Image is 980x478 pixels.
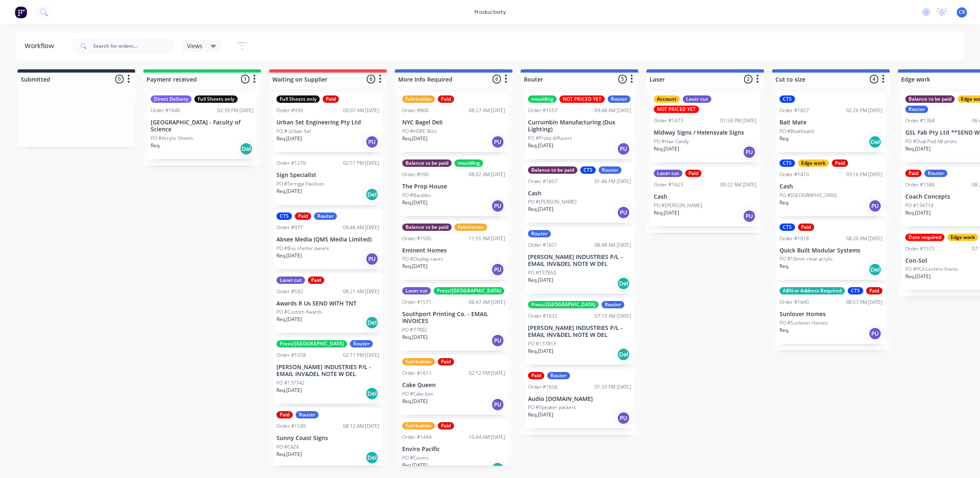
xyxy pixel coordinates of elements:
[151,119,254,133] p: [GEOGRAPHIC_DATA] - Faculty of Science
[276,411,293,418] div: Paid
[273,337,383,404] div: Press/[GEOGRAPHIC_DATA]RouterOrder #155802:11 PM [DATE][PERSON_NAME] INDUSTRIES P/L - EMAIL INV&D...
[654,129,757,136] p: Midway Signs / Helensvale Signs
[528,312,557,320] div: Order #1632
[905,209,931,217] p: Req. [DATE]
[402,171,429,178] div: Order #590
[469,171,505,178] div: 08:02 AM [DATE]
[402,235,432,242] div: Order #1505
[776,92,886,152] div: CTSOrder #165702:26 PM [DATE]Bait MatePO #BoatboardReq.Del
[491,334,504,347] div: PU
[438,95,454,103] div: Paid
[24,41,58,51] div: Workflow
[780,199,789,206] p: Req.
[798,224,814,231] div: Paid
[528,372,544,379] div: Paid
[276,224,303,231] div: Order #977
[528,383,557,391] div: Order #1656
[776,220,886,280] div: CTSPaidOrder #161808:20 AM [DATE]Quick Built Modular SystemsPO #10mm clear acrylicReq.Del
[454,159,483,167] div: moulding
[402,370,432,377] div: Order #1611
[685,170,702,177] div: Paid
[650,166,760,226] div: Laser cutPaidOrder #162309:22 AM [DATE]CashPO #[PERSON_NAME]Req.[DATE]PU
[905,95,955,103] div: Balance to be paid
[402,287,431,294] div: Laser cut
[525,92,634,159] div: mouldingNOT PRICED YETRouterOrder #155709:48 AM [DATE]Currumbin Manufacturing (Dux Lighting)PO #P...
[273,92,383,152] div: Full Sheets onlyPaidOrder #93009:07 AM [DATE]Urban Set Engineering Pty LtdPO # Urban SetReq.[DATE]PU
[905,245,935,252] div: Order #1573
[402,263,428,270] p: Req. [DATE]
[402,128,437,135] p: PO #HDPE Bins
[780,159,795,167] div: CTS
[438,422,454,429] div: Paid
[402,326,428,334] p: PO #77892
[780,235,809,242] div: Order #1618
[343,352,379,359] div: 02:11 PM [DATE]
[402,358,435,365] div: Fabrication
[276,188,302,195] p: Req. [DATE]
[402,462,428,469] p: Req. [DATE]
[402,135,428,142] p: Req. [DATE]
[343,288,379,295] div: 08:21 AM [DATE]
[402,446,505,453] p: Enviro Pacific
[869,327,882,340] div: PU
[528,198,577,206] p: PO #[PERSON_NAME]
[846,235,882,242] div: 08:20 AM [DATE]
[905,170,922,177] div: Paid
[743,146,756,159] div: PU
[365,252,379,266] div: PU
[276,443,299,451] p: PO #CAZA
[650,92,760,162] div: AccountLaser cutNOT PRICED YETOrder #147301:58 PM [DATE]Midway Signs / Helensvale SignsPO #Hair C...
[846,171,882,178] div: 03:16 PM [DATE]
[848,287,863,294] div: CTS
[525,298,634,365] div: Press/[GEOGRAPHIC_DATA]RouterOrder #163207:10 AM [DATE][PERSON_NAME] INDUSTRIES P/L - EMAIL INV&D...
[905,181,935,188] div: Order #1586
[343,224,379,231] div: 09:46 AM [DATE]
[528,340,556,347] p: PO #137853
[438,358,454,365] div: Paid
[276,352,306,359] div: Order #1558
[402,454,429,462] p: PO #Covers
[528,241,557,249] div: Order #1621
[924,170,947,177] div: Router
[296,411,318,418] div: Router
[776,284,886,344] div: ABN or Address RequiredCTSPaidOrder #164008:57 AM [DATE]Sunlover HomesPO #Sunlover HomesReq.PU
[15,6,27,18] img: Factory
[470,6,510,18] div: productivity
[959,9,965,16] span: CR
[780,128,814,135] p: PO #Boatboard
[617,348,630,361] div: Del
[608,95,630,103] div: Router
[654,209,679,217] p: Req. [DATE]
[276,172,379,179] p: Sign Specialist
[683,95,711,103] div: Laser cut
[323,95,339,103] div: Paid
[654,138,689,145] p: PO #Hair Candy
[399,355,508,415] div: FabricationPaidOrder #161102:12 PM [DATE]Cake QueenPO #Cake boxReq.[DATE]PU
[528,206,553,213] p: Req. [DATE]
[399,284,508,351] div: Laser cutPress/[GEOGRAPHIC_DATA]Order #157106:47 AM [DATE]Southport Printing Co. - EMAIL INVOICES...
[469,434,505,441] div: 10:44 AM [DATE]
[528,119,631,133] p: Currumbin Manufacturing (Dux Lighting)
[720,181,757,188] div: 09:22 AM [DATE]
[595,107,631,114] div: 09:48 AM [DATE]
[273,156,383,205] div: Order #127602:51 PM [DATE]Sign SpecialistPO #Terrigal PavillionReq.[DATE]Del
[402,183,505,190] p: The Prop House
[402,382,505,389] p: Cake Queen
[654,170,682,177] div: Laser cut
[491,135,504,148] div: PU
[743,210,756,223] div: PU
[905,145,931,153] p: Req. [DATE]
[93,38,174,54] input: Search for orders...
[402,119,505,126] p: NYC Bagel Deli
[276,379,305,387] p: PO #137742
[399,156,508,216] div: Balance to be paidmouldingOrder #59008:02 AM [DATE]The Prop HousePO #BaublesReq.[DATE]PU
[454,224,487,231] div: Fabrication
[402,199,428,206] p: Req. [DATE]
[402,192,431,199] p: PO #Baubles
[720,117,757,124] div: 01:58 PM [DATE]
[151,142,160,149] p: Req.
[402,311,505,325] p: Southport Printing Co. - EMAIL INVOICES
[276,387,302,394] p: Req. [DATE]
[276,252,302,259] p: Req. [DATE]
[276,451,302,458] p: Req. [DATE]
